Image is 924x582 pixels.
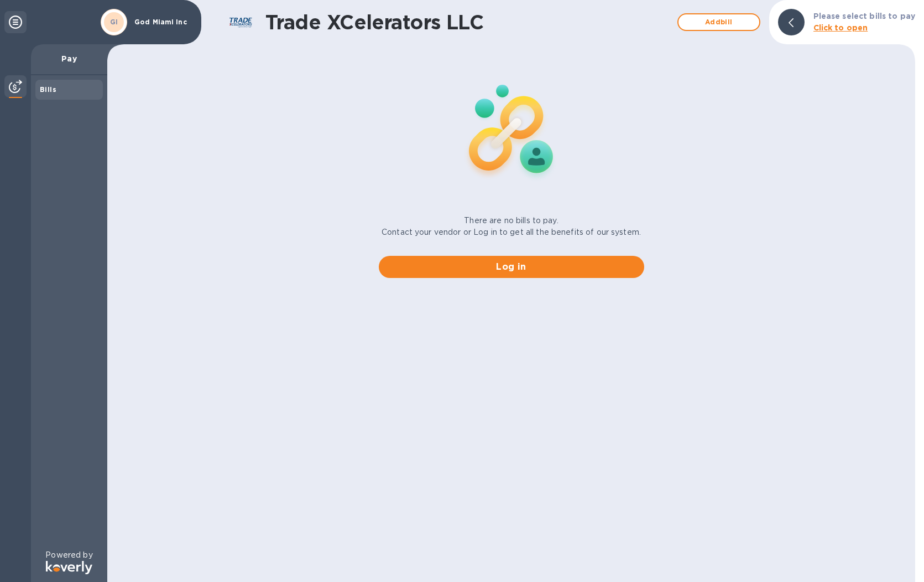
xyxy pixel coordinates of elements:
button: Log in [379,256,644,278]
p: There are no bills to pay. Contact your vendor or Log in to get all the benefits of our system. [382,215,641,238]
b: Click to open [813,23,868,32]
img: Logo [46,561,92,574]
button: Addbill [677,13,760,31]
b: Bills [40,85,56,94]
b: Please select bills to pay [813,12,915,20]
p: God Miami Inc [134,18,190,26]
span: Log in [388,260,635,274]
b: GI [110,18,118,26]
p: Pay [40,53,98,64]
span: Add bill [687,16,750,29]
p: Powered by [45,549,92,561]
h1: Trade XCelerators LLC [265,11,672,34]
